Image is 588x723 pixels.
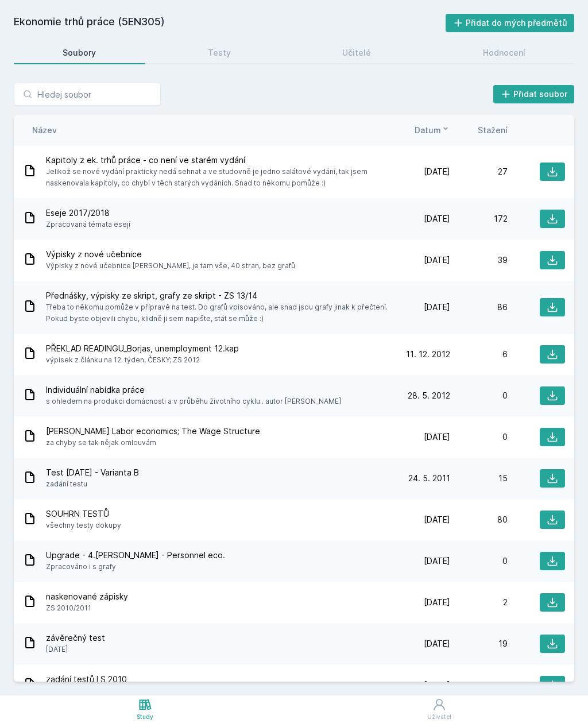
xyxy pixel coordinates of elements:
[46,343,239,354] span: PŘEKLAD READINGU_Borjas, unemployment 12.kap
[46,478,139,490] span: zadání testu
[493,85,575,103] button: Přidat soubor
[450,254,508,266] div: 39
[46,426,260,437] span: [PERSON_NAME] Labor economics; The Wage Structure
[342,47,371,59] div: Učitelé
[450,679,508,691] div: 8
[46,384,341,396] span: Individuální nabídka práce
[293,41,420,64] a: Učitelé
[424,166,450,177] span: [DATE]
[450,514,508,525] div: 80
[424,679,450,691] span: [DATE]
[159,41,280,64] a: Testy
[408,473,450,484] span: 24. 5. 2011
[450,555,508,567] div: 0
[137,713,153,721] div: Study
[46,301,388,324] span: Třeba to někomu pomůže v přípravě na test. Do grafů vpisováno, ale snad jsou grafy jinak k přečte...
[415,124,441,136] span: Datum
[46,467,139,478] span: Test [DATE] - Varianta B
[450,166,508,177] div: 27
[408,390,450,401] span: 28. 5. 2012
[483,47,525,59] div: Hodnocení
[46,249,295,260] span: Výpisky z nové učebnice
[415,124,450,136] button: Datum
[424,514,450,525] span: [DATE]
[450,213,508,225] div: 172
[208,47,231,59] div: Testy
[46,508,121,520] span: SOUHRN TESTŮ
[14,41,145,64] a: Soubory
[450,473,508,484] div: 15
[446,14,575,32] button: Přidat do mých předmětů
[450,301,508,313] div: 86
[46,219,130,230] span: Zpracovaná témata esejí
[46,437,260,449] span: za chyby se tak nějak omlouvám
[450,431,508,443] div: 0
[450,349,508,360] div: 6
[46,520,121,531] span: všechny testy dokupy
[46,674,127,685] span: zadání testů LS 2010
[424,597,450,608] span: [DATE]
[424,555,450,567] span: [DATE]
[14,14,446,32] h2: Ekonomie trhů práce (5EN305)
[406,349,450,360] span: 11. 12. 2012
[46,602,128,614] span: ZS 2010/2011
[478,124,508,136] button: Stažení
[46,290,388,301] span: Přednášky, výpisky ze skript, grafy ze skript - ZS 13/14
[14,83,161,106] input: Hledej soubor
[424,254,450,266] span: [DATE]
[46,591,128,602] span: naskenované zápisky
[427,713,451,721] div: Uživatel
[46,166,388,189] span: Jelikož se nové vydání prakticky nedá sehnat a ve studovně je jedno salátové vydání, tak jsem nas...
[450,638,508,649] div: 19
[424,638,450,649] span: [DATE]
[46,260,295,272] span: Výpisky z nové učebnice [PERSON_NAME], je tam vše, 40 stran, bez grafů
[46,632,105,644] span: závěrečný test
[424,213,450,225] span: [DATE]
[32,124,57,136] button: Název
[63,47,96,59] div: Soubory
[450,597,508,608] div: 2
[46,561,225,573] span: Zpracováno i s grafy
[46,550,225,561] span: Upgrade - 4.[PERSON_NAME] - Personnel eco.
[450,390,508,401] div: 0
[46,354,239,366] span: výpisek z článku na 12. týden, ČESKY; ZS 2012
[46,207,130,219] span: Eseje 2017/2018
[46,644,105,655] span: [DATE]
[424,301,450,313] span: [DATE]
[46,396,341,407] span: s ohledem na produkci domácnosti a v průběhu životního cyklu.. autor [PERSON_NAME]
[424,431,450,443] span: [DATE]
[434,41,575,64] a: Hodnocení
[46,154,388,166] span: Kapitoly z ek. trhů práce - co není ve starém vydání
